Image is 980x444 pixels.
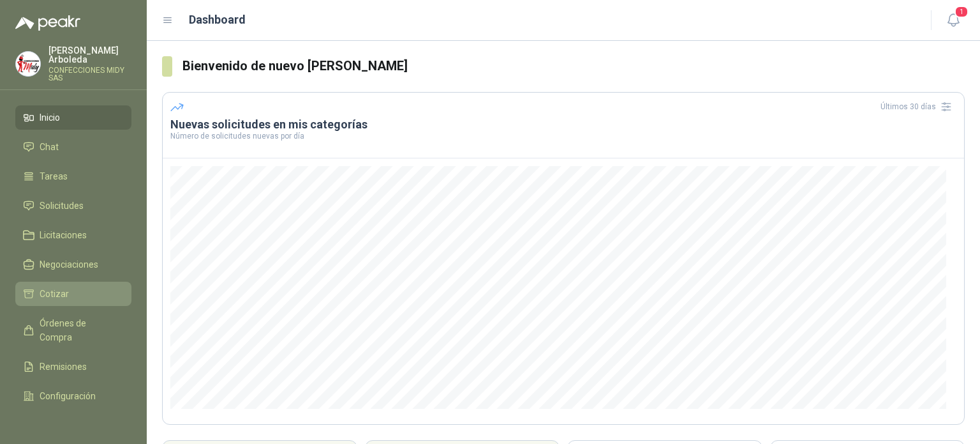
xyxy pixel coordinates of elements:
a: Negociaciones [15,252,131,277]
a: Cotizar [15,282,131,306]
p: [PERSON_NAME] Arboleda [48,46,131,64]
span: Chat [40,140,59,154]
p: CONFECCIONES MIDY SAS [48,66,131,82]
span: Configuración [40,389,96,403]
span: Solicitudes [40,199,84,213]
p: Número de solicitudes nuevas por día [170,132,956,140]
span: Negociaciones [40,257,98,272]
a: Remisiones [15,355,131,379]
span: Cotizar [40,287,69,301]
span: Licitaciones [40,228,87,242]
img: Logo peakr [15,15,80,31]
a: Solicitudes [15,194,131,218]
a: Tareas [15,164,131,188]
span: Órdenes de Compra [40,316,119,344]
span: Remisiones [40,360,87,374]
span: Tareas [40,169,68,183]
a: Chat [15,135,131,159]
h3: Nuevas solicitudes en mis categorías [170,117,956,132]
a: Órdenes de Compra [15,311,131,349]
span: Inicio [40,111,60,125]
h3: Bienvenido de nuevo [PERSON_NAME] [182,56,965,76]
a: Configuración [15,384,131,408]
a: Licitaciones [15,223,131,247]
div: Últimos 30 días [880,96,956,117]
img: Company Logo [16,52,40,76]
h1: Dashboard [189,11,246,29]
span: 1 [954,6,969,18]
a: Inicio [15,105,131,130]
button: 1 [942,9,965,32]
